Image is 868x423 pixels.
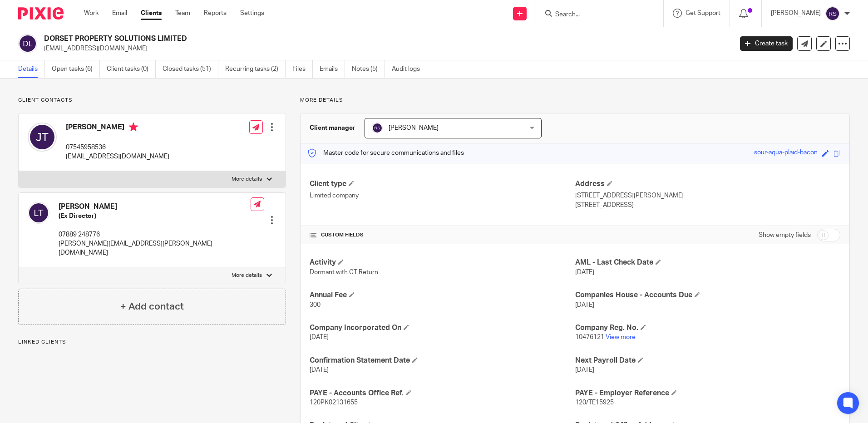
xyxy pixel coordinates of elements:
[310,302,321,308] span: 300
[310,389,575,398] h4: PAYE - Accounts Office Ref.
[84,9,99,18] a: Work
[18,34,37,53] img: svg%3E
[771,9,821,18] p: [PERSON_NAME]
[66,152,169,161] p: [EMAIL_ADDRESS][DOMAIN_NAME]
[575,323,840,333] h4: Company Reg. No.
[606,334,636,340] a: View more
[175,9,190,18] a: Team
[44,34,590,44] h2: DORSET PROPERTY SOLUTIONS LIMITED
[575,334,604,340] span: 10476121
[575,269,594,275] span: [DATE]
[232,176,262,183] p: More details
[754,148,818,158] div: sour-aqua-plaid-bacon
[66,143,169,152] p: 07545958536
[389,125,439,131] span: [PERSON_NAME]
[18,60,45,78] a: Details
[28,202,49,224] img: svg%3E
[310,231,575,239] h4: CUSTOM FIELDS
[310,269,378,275] span: Dormant with CT Return
[686,10,720,16] span: Get Support
[292,60,313,78] a: Files
[310,399,358,406] span: 120PK02131655
[575,258,840,267] h4: AML - Last Check Date
[575,191,840,200] p: [STREET_ADDRESS][PERSON_NAME]
[52,60,100,78] a: Open tasks (6)
[66,123,169,134] h4: [PERSON_NAME]
[300,97,850,104] p: More details
[310,191,575,200] p: Limited company
[141,9,162,18] a: Clients
[575,201,840,210] p: [STREET_ADDRESS]
[310,290,575,300] h4: Annual Fee
[204,9,227,18] a: Reports
[310,258,575,267] h4: Activity
[107,60,156,78] a: Client tasks (0)
[575,356,840,365] h4: Next Payroll Date
[28,123,57,152] img: svg%3E
[392,60,427,78] a: Audit logs
[575,179,840,189] h4: Address
[59,202,251,211] h4: [PERSON_NAME]
[112,9,127,18] a: Email
[575,389,840,398] h4: PAYE - Employer Reference
[59,230,251,239] p: 07889 248776
[59,211,251,221] h5: (Ex Director)
[163,60,218,78] a: Closed tasks (51)
[554,11,636,19] input: Search
[44,44,726,53] p: [EMAIL_ADDRESS][DOMAIN_NAME]
[18,97,286,104] p: Client contacts
[310,356,575,365] h4: Confirmation Statement Date
[240,9,264,18] a: Settings
[310,123,355,133] h3: Client manager
[575,367,594,373] span: [DATE]
[575,302,594,308] span: [DATE]
[740,36,793,51] a: Create task
[129,123,138,132] i: Primary
[310,323,575,333] h4: Company Incorporated On
[18,7,64,20] img: Pixie
[575,290,840,300] h4: Companies House - Accounts Due
[825,6,840,21] img: svg%3E
[575,399,614,406] span: 120/TE15925
[307,148,464,157] p: Master code for secure communications and files
[310,367,329,373] span: [DATE]
[225,60,286,78] a: Recurring tasks (2)
[59,239,251,258] p: [PERSON_NAME][EMAIL_ADDRESS][PERSON_NAME][DOMAIN_NAME]
[310,179,575,189] h4: Client type
[352,60,385,78] a: Notes (5)
[372,123,383,133] img: svg%3E
[320,60,345,78] a: Emails
[232,272,262,279] p: More details
[120,300,184,314] h4: + Add contact
[759,231,811,240] label: Show empty fields
[18,339,286,346] p: Linked clients
[310,334,329,340] span: [DATE]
